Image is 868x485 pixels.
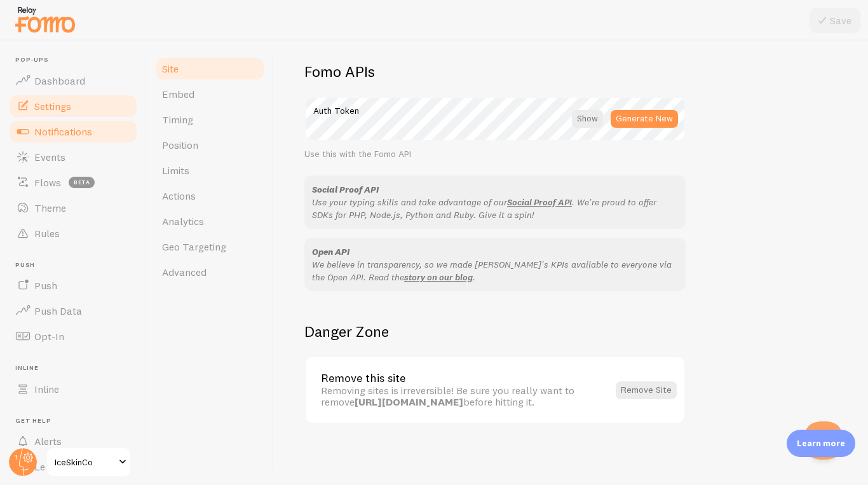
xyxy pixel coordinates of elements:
p: Learn more [797,437,845,449]
a: Notifications [8,119,139,144]
h2: Fomo APIs [304,62,686,81]
span: Push [34,279,57,292]
span: Limits [162,164,189,177]
a: Social Proof API [507,196,572,208]
a: Push [8,273,139,298]
span: Geo Targeting [162,240,226,253]
span: Inline [15,364,139,372]
span: Events [34,151,65,163]
span: IceSkinCo [55,454,115,470]
a: Geo Targeting [154,234,266,259]
a: IceSkinCo [46,447,132,477]
a: Inline [8,376,139,402]
a: Analytics [154,208,266,234]
p: We believe in transparency, so we made [PERSON_NAME]'s KPIs available to everyone via the Open AP... [312,258,678,283]
div: Removing sites is irreversible! Be sure you really want to remove before hitting it. [321,385,608,408]
a: Theme [8,195,139,221]
span: Rules [34,227,60,240]
span: Actions [162,189,196,202]
span: Push Data [34,304,82,317]
a: Dashboard [8,68,139,93]
span: Settings [34,100,71,113]
a: Events [8,144,139,170]
a: Actions [154,183,266,208]
a: Limits [154,158,266,183]
span: Dashboard [34,74,85,87]
p: Use your typing skills and take advantage of our . We're proud to offer SDKs for PHP, Node.js, Py... [312,196,678,221]
button: Remove Site [616,381,677,399]
span: Advanced [162,266,207,278]
a: Site [154,56,266,81]
span: beta [69,177,95,188]
a: Settings [8,93,139,119]
img: fomo-relay-logo-orange.svg [13,3,77,36]
span: Notifications [34,125,92,138]
a: Advanced [154,259,266,285]
h2: Danger Zone [304,322,686,341]
div: Social Proof API [312,183,678,196]
a: Flows beta [8,170,139,195]
label: Auth Token [304,97,686,118]
span: Analytics [162,215,204,228]
span: Push [15,261,139,270]
strong: [URL][DOMAIN_NAME] [355,395,463,408]
div: Open API [312,245,678,258]
a: Rules [8,221,139,246]
span: Opt-In [34,330,64,343]
span: Get Help [15,417,139,425]
span: Flows [34,176,61,189]
button: Generate New [611,110,678,128]
a: story on our blog [404,271,473,283]
a: Alerts [8,428,139,454]
a: Push Data [8,298,139,324]
span: Pop-ups [15,56,139,64]
span: Site [162,62,179,75]
iframe: Help Scout Beacon - Open [804,421,843,460]
span: Timing [162,113,193,126]
div: Use this with the Fomo API [304,149,686,160]
a: Opt-In [8,324,139,349]
a: Embed [154,81,266,107]
span: Position [162,139,198,151]
div: Remove this site [321,372,608,384]
a: Position [154,132,266,158]
span: Embed [162,88,194,100]
a: Timing [154,107,266,132]
span: Theme [34,202,66,214]
div: Learn more [787,430,855,457]
span: Inline [34,383,59,395]
span: Alerts [34,435,62,447]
